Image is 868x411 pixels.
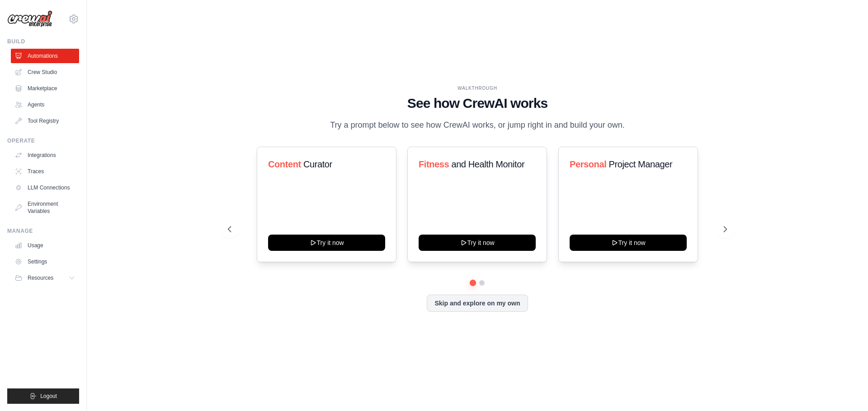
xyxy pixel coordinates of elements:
iframe: Chat Widget [823,368,868,411]
span: and Health Monitor [452,159,525,169]
a: Traces [11,164,79,179]
span: Project Manager [609,159,672,169]
a: Usage [11,238,79,253]
div: WALKTHROUGH [228,85,727,92]
button: Skip and explore on my own [427,295,528,312]
span: Fitness [419,159,449,169]
a: Environment Variables [11,197,79,218]
a: LLM Connections [11,180,79,195]
span: Resources [28,274,53,282]
span: Curator [303,159,332,169]
a: Marketplace [11,81,79,96]
a: Integrations [11,148,79,162]
button: Try it now [419,235,536,251]
h1: See how CrewAI works [228,95,727,111]
div: Operate [7,137,79,144]
p: Try a prompt below to see how CrewAI works, or jump right in and build your own. [325,119,629,132]
a: Settings [11,254,79,269]
button: Resources [11,271,79,285]
a: Crew Studio [11,65,79,79]
img: Logo [7,10,52,28]
button: Try it now [268,235,385,251]
span: Content [268,159,301,169]
button: Logout [7,388,79,404]
div: Build [7,38,79,45]
span: Logout [40,393,57,400]
a: Automations [11,49,79,63]
a: Tool Registry [11,114,79,128]
span: Personal [570,159,606,169]
button: Try it now [570,235,687,251]
div: Manage [7,227,79,235]
a: Agents [11,97,79,112]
